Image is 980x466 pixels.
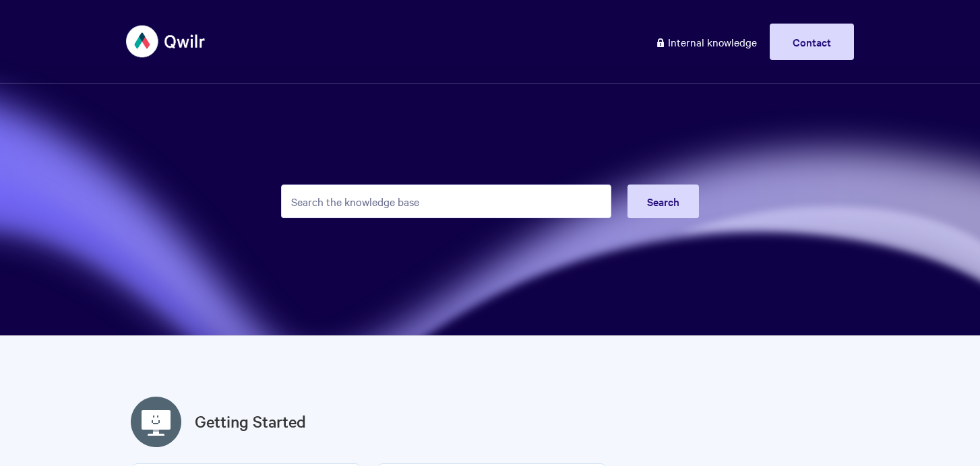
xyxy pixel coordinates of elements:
[627,185,699,218] button: Search
[645,24,767,60] a: Internal knowledge
[647,194,679,209] span: Search
[195,409,306,434] a: Getting Started
[770,24,854,60] a: Contact
[126,16,206,67] img: Qwilr Help Center
[281,185,611,218] input: Search the knowledge base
